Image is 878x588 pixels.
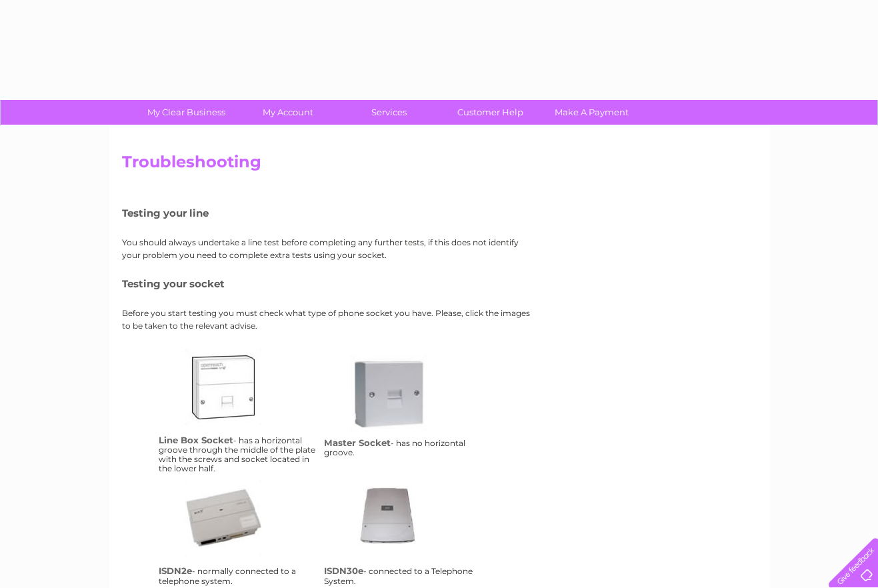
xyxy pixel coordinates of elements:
h4: Line Box Socket [159,435,233,445]
a: Make A Payment [537,100,647,125]
p: Before you start testing you must check what type of phone socket you have. Please, click the ima... [122,307,535,332]
h4: ISDN2e [159,565,192,576]
a: Services [334,100,444,125]
h2: Troubleshooting [122,153,757,178]
h4: ISDN30e [324,565,363,576]
a: ms [350,355,457,461]
a: My Clear Business [131,100,241,125]
h4: Master Socket [324,437,391,448]
a: My Account [233,100,343,125]
a: isdn2e [185,479,291,586]
p: You should always undertake a line test before completing any further tests, if this does not ide... [122,236,535,261]
a: isdn30e [350,479,457,586]
a: Customer Help [435,100,545,125]
td: - has a horizontal groove through the middle of the plate with the screws and socket located in t... [155,345,321,477]
a: lbs [185,349,291,455]
td: - has no horizontal groove. [321,345,486,477]
h5: Testing your line [122,207,535,219]
h5: Testing your socket [122,278,535,289]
